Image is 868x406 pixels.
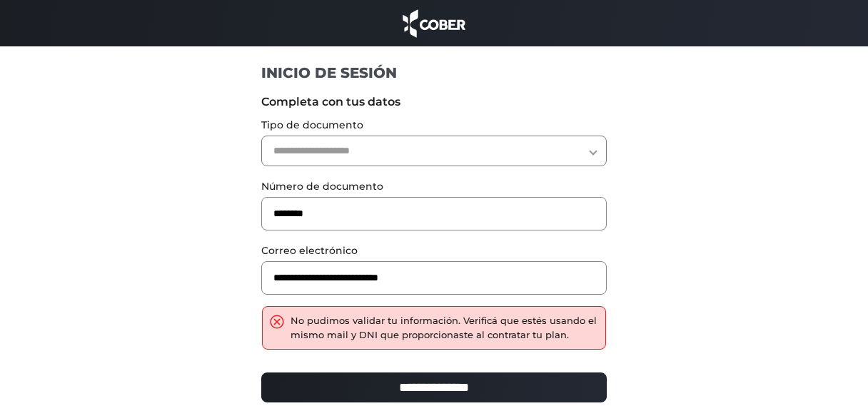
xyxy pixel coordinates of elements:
[261,179,606,194] label: Número de documento
[261,93,606,111] label: Completa con tus datos
[291,314,597,342] div: No pudimos validar tu información. Verificá que estés usando el mismo mail y DNI que proporcionas...
[261,243,606,258] label: Correo electrónico
[261,64,606,82] h1: INICIO DE SESIÓN
[261,118,606,133] label: Tipo de documento
[399,7,469,39] img: cober_marca.png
